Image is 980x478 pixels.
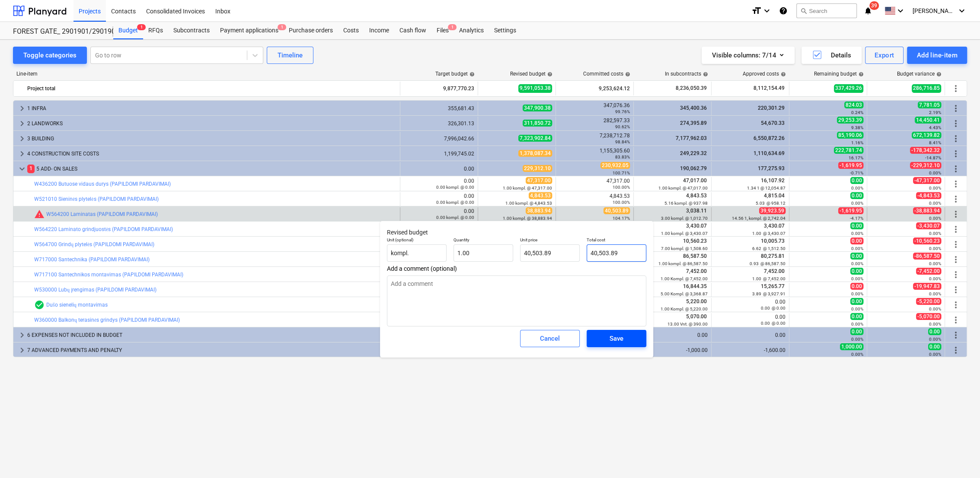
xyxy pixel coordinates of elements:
[137,24,146,30] span: 1
[837,117,863,123] span: 29,253.39
[661,291,708,296] small: 5.00 Kompl. @ 3,368.87
[912,132,941,139] span: 672,139.82
[613,216,630,221] small: 104.17%
[702,47,795,64] button: Visible columns:7/14
[637,332,708,338] div: 0.00
[834,84,863,92] span: 337,429.26
[505,201,552,206] small: 1.00 kompl. @ 4,843.53
[17,133,27,144] span: keyboard_arrow_right
[851,291,863,296] small: 0.00%
[404,151,474,157] div: 1,199,745.02
[143,22,168,39] a: RFQs
[661,231,708,236] small: 1.00 kompl. @ 3,430.07
[583,71,630,77] div: Committed costs
[431,22,454,39] div: Files
[834,147,863,154] span: 222,781.74
[284,22,338,39] a: Purchase orders
[897,71,942,77] div: Budget variance
[658,186,708,190] small: 1.00 kompl. @ 47,017.00
[394,22,431,39] div: Cash flow
[610,333,623,344] div: Save
[404,105,474,111] div: 355,681.43
[951,315,961,325] span: More actions
[404,120,474,127] div: 326,301.13
[753,85,785,92] span: 8,112,154.49
[951,164,961,174] span: More actions
[814,71,864,77] div: Remaining budget
[796,3,857,18] button: Search
[925,155,941,160] small: -14.87%
[34,287,156,293] a: W530000 Lubų įrengimas (PAPILDOMI PARDAVIMAI)
[34,300,45,310] span: Line-item has 1 RFQs
[661,276,708,281] small: 1.00 Kompl. @ 7,452.00
[929,276,941,281] small: 0.00%
[916,222,941,229] span: -3,430.07
[743,71,786,77] div: Approved costs
[913,7,956,14] span: [PERSON_NAME] Karalius
[951,269,961,280] span: More actions
[760,177,785,184] span: 16,107.92
[661,307,708,311] small: 1.00 Kompl. @ 5,220.00
[27,101,396,115] div: 1 INFRA
[851,231,863,236] small: 0.00%
[682,238,708,244] span: 10,560.23
[600,162,630,169] span: 230,932.05
[753,150,785,156] span: 1,110,634.69
[468,72,475,77] span: help
[929,322,941,326] small: 0.00%
[851,201,863,206] small: 0.00%
[929,246,941,251] small: 0.00%
[685,313,708,320] span: 5,070.00
[615,155,630,159] small: 83.83%
[664,201,708,206] small: 5.16 kompl. @ 937.98
[916,192,941,199] span: -4,843.53
[13,47,87,64] button: Toggle categories
[685,268,708,274] span: 7,452.00
[715,299,785,311] div: 0.00
[615,139,630,144] small: 98.84%
[851,246,863,251] small: 0.00%
[779,6,788,16] i: Knowledge base
[929,140,941,145] small: 8.41%
[850,171,863,175] small: -0.71%
[951,83,961,94] span: More actions
[613,200,630,205] small: 100.00%
[951,330,961,340] span: More actions
[865,47,904,64] button: Export
[404,208,474,220] div: 0.00
[712,50,784,61] div: Visible columns : 7/14
[849,155,863,160] small: 16.17%
[910,147,941,154] span: -178,342.32
[685,193,708,199] span: 4,843.53
[918,101,941,108] span: 7,781.05
[929,201,941,206] small: 0.00%
[913,283,941,290] span: -19,947.83
[559,193,630,205] div: 4,843.53
[850,222,863,229] span: 0.00
[520,330,580,347] button: Cancel
[615,124,630,129] small: 90.62%
[760,283,785,289] span: 15,265.77
[168,22,215,39] a: Subcontracts
[404,166,474,172] div: 0.00
[850,283,863,290] span: 0.00
[454,22,489,39] a: Analytics
[431,22,454,39] a: Files1
[957,6,967,16] i: keyboard_arrow_down
[844,101,863,108] span: 824.03
[658,261,708,266] small: 1.00 kompl. @ 86,587.50
[489,22,521,39] div: Settings
[34,226,173,232] a: W564220 Laminato grindjuostės (PAPILDOMI PARDAVIMAI)
[679,150,708,156] span: 249,229.32
[27,165,35,173] span: 1
[747,186,785,190] small: 1.34 1 @ 12,054.87
[338,22,364,39] div: Costs
[34,181,171,187] a: W436200 Butuose vidaus durys (PAPILDOMI PARDAVIMAI)
[27,162,396,176] div: 5 ADD- ON SALES
[937,437,980,478] iframe: Chat Widget
[682,253,708,259] span: 86,587.50
[763,193,785,199] span: 4,815.04
[951,149,961,159] span: More actions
